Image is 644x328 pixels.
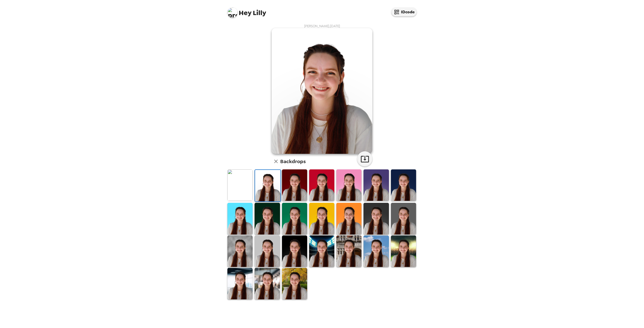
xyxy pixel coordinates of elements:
span: Hey [239,8,251,17]
span: Lilly [227,5,266,16]
button: IDcode [391,8,417,16]
img: Original [227,169,253,201]
img: profile pic [227,8,237,18]
img: user [272,28,372,154]
span: [PERSON_NAME] , [DATE] [304,24,340,28]
h6: Backdrops [280,157,306,165]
